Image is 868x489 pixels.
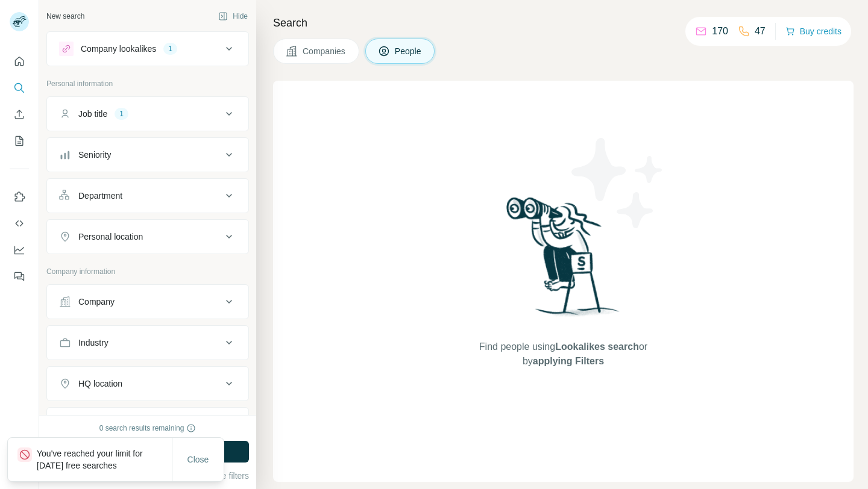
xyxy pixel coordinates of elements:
span: Companies [303,45,347,57]
p: 47 [755,24,766,39]
p: Personal information [46,78,249,89]
button: Quick start [10,51,29,72]
div: HQ location [78,378,122,390]
div: 1 [163,43,177,54]
button: Annual revenue ($) [47,410,248,439]
button: Feedback [10,266,29,287]
button: Search [10,77,29,99]
button: Use Surfe API [10,213,29,234]
img: Surfe Illustration - Stars [564,129,672,237]
div: New search [46,11,84,22]
button: My lists [10,130,29,152]
img: Surfe Illustration - Woman searching with binoculars [501,194,626,328]
button: Close [179,449,218,470]
button: Use Surfe on LinkedIn [10,186,29,208]
button: Enrich CSV [10,104,29,125]
button: Dashboard [10,239,29,261]
div: 0 search results remaining [99,423,197,434]
button: Company [47,287,248,316]
button: Industry [47,328,248,357]
span: Lookalikes search [555,341,639,352]
h4: Search [273,14,854,31]
span: applying Filters [533,356,604,366]
span: People [395,45,423,57]
div: Personal location [78,231,143,243]
button: Company lookalikes1 [47,34,248,63]
div: Seniority [78,149,111,161]
div: 1 [115,108,128,119]
p: 170 [712,24,728,39]
span: Find people using or by [467,340,659,369]
button: HQ location [47,369,248,398]
div: Department [78,190,122,202]
button: Buy credits [785,23,841,40]
div: Company lookalikes [81,43,156,55]
button: Seniority [47,140,248,169]
button: Hide [210,7,256,25]
div: Job title [78,108,107,120]
div: Industry [78,337,108,349]
button: Personal location [47,222,248,251]
button: Department [47,181,248,210]
span: Close [187,453,209,466]
button: Job title1 [47,99,248,128]
p: You've reached your limit for [DATE] free searches [37,447,172,472]
div: Company [78,296,115,308]
p: Company information [46,266,249,277]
